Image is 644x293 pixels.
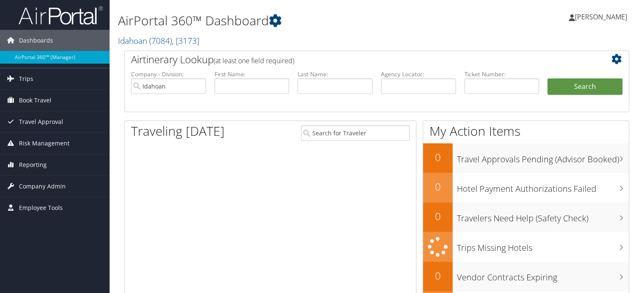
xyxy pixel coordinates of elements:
[19,30,53,51] span: Dashboards
[457,208,629,224] h3: Travelers Need Help (Safety Check)
[569,4,636,30] a: [PERSON_NAME]
[423,262,629,291] a: 0Vendor Contracts Expiring
[423,232,629,262] a: Trips Missing Hotels
[131,70,206,78] label: Company - Division:
[215,70,290,78] label: First Name:
[423,173,629,202] a: 0Hotel Payment Authorizations Failed
[118,12,463,30] h1: AirPortal 360™ Dashboard
[19,90,51,111] span: Book Travel
[118,35,199,46] a: Idahoan
[423,122,629,140] h1: My Action Items
[298,70,373,78] label: Last Name:
[547,78,623,95] button: Search
[149,35,172,46] span: ( 7084 )
[423,269,453,283] h2: 0
[381,70,456,78] label: Agency Locator:
[464,70,539,78] label: Ticket Number:
[457,267,629,283] h3: Vendor Contracts Expiring
[19,111,63,132] span: Travel Approval
[131,122,225,140] h1: Traveling [DATE]
[423,202,629,232] a: 0Travelers Need Help (Safety Check)
[301,125,410,141] input: Search for Traveler
[423,209,453,223] h2: 0
[131,52,580,67] h2: Airtinerary Lookup
[423,180,453,194] h2: 0
[457,179,629,195] h3: Hotel Payment Authorizations Failed
[457,149,629,165] h3: Travel Approvals Pending (Advisor Booked)
[423,143,629,173] a: 0Travel Approvals Pending (Advisor Booked)
[575,12,627,22] span: [PERSON_NAME]
[172,35,199,46] span: , [ 3173 ]
[19,5,103,25] img: airportal-logo.png
[457,238,629,254] h3: Trips Missing Hotels
[19,68,33,89] span: Trips
[19,176,66,197] span: Company Admin
[19,133,70,154] span: Risk Management
[19,154,47,175] span: Reporting
[423,150,453,164] h2: 0
[214,56,294,65] span: (at least one field required)
[19,197,63,218] span: Employee Tools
